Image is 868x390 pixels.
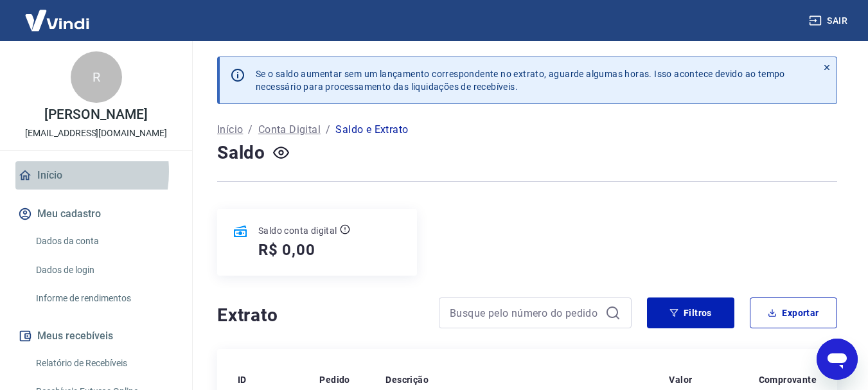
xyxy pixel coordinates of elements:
div: R [71,51,122,103]
button: Filtros [647,297,734,328]
a: Conta Digital [258,122,321,137]
p: Saldo conta digital [258,224,337,237]
a: Informe de rendimentos [31,285,177,312]
a: Dados de login [31,257,177,283]
p: Comprovante [759,373,817,386]
p: Descrição [385,373,429,386]
p: ID [238,373,247,386]
h5: R$ 0,00 [258,240,315,260]
iframe: Button to launch messaging window [817,339,858,380]
p: / [248,122,252,137]
a: Relatório de Recebíveis [31,350,177,377]
button: Exportar [750,297,837,328]
input: Busque pelo número do pedido [450,303,600,323]
p: [PERSON_NAME] [44,108,147,121]
button: Meus recebíveis [15,322,177,350]
p: Valor [669,373,692,386]
a: Dados da conta [31,228,177,254]
h4: Extrato [217,303,423,328]
p: Saldo e Extrato [335,122,408,137]
p: [EMAIL_ADDRESS][DOMAIN_NAME] [25,127,167,140]
p: Pedido [319,373,350,386]
h4: Saldo [217,140,265,166]
a: Início [15,161,177,190]
a: Início [217,122,243,137]
p: Se o saldo aumentar sem um lançamento correspondente no extrato, aguarde algumas horas. Isso acon... [256,67,785,93]
button: Sair [806,9,853,33]
p: / [326,122,330,137]
img: Vindi [15,1,99,40]
button: Meu cadastro [15,200,177,228]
